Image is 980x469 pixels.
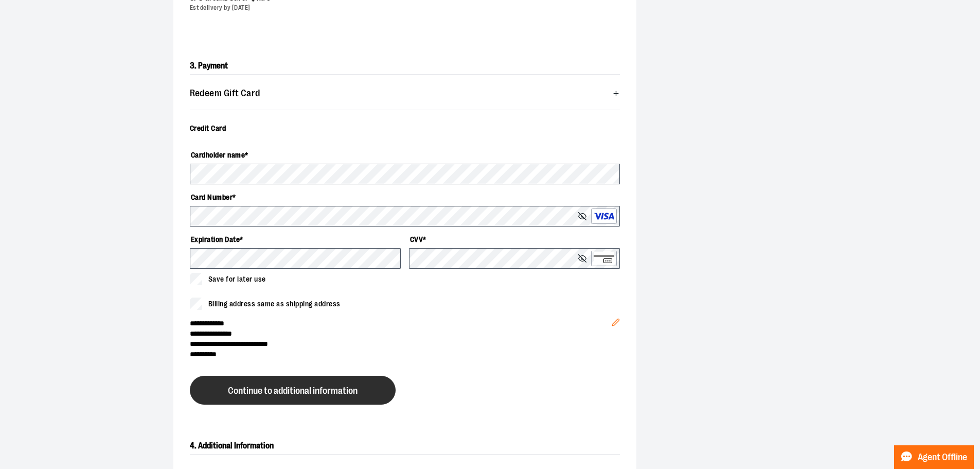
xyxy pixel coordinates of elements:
[190,438,620,455] h2: 4. Additional Information
[603,302,628,338] button: Edit
[190,83,620,103] button: Redeem Gift Card
[190,188,620,206] label: Card Number *
[190,376,396,405] button: Continue to additional information
[190,273,202,285] input: Save for later use
[208,299,341,309] span: Billing address same as shipping address
[228,386,358,396] span: Continue to additional information
[190,89,260,98] span: Redeem Gift Card
[190,231,401,248] label: Expiration Date *
[894,445,974,469] button: Agent Offline
[190,124,226,132] span: Credit Card
[918,453,967,462] span: Agent Offline
[208,274,266,285] span: Save for later use
[190,146,620,164] label: Cardholder name *
[190,58,620,75] h2: 3. Payment
[190,298,202,310] input: Billing address same as shipping address
[190,4,612,12] div: Est delivery by [DATE]
[409,231,620,248] label: CVV *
